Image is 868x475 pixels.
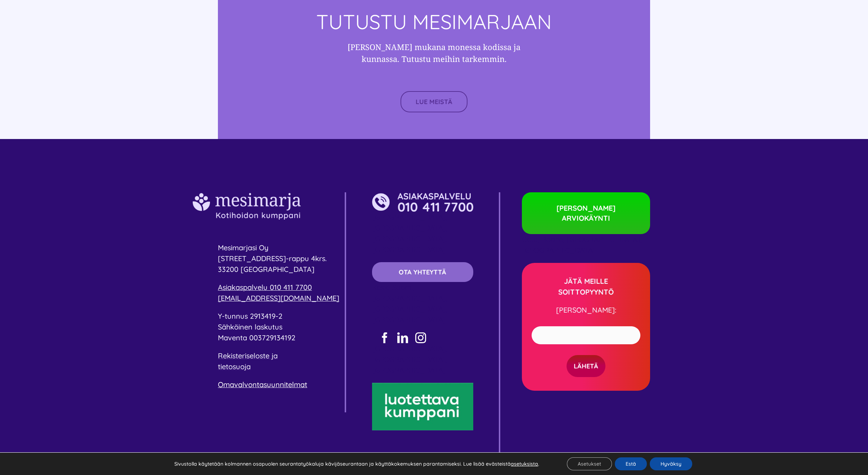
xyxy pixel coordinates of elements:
[397,332,408,343] a: linkedin
[218,333,295,342] span: Maventa 003729134192
[399,268,446,276] span: OTA YHTEYTTÄ
[511,461,538,467] button: asetuksista
[558,277,614,296] strong: JÄTÄ MEILLE SOITTOPYYNTÖ
[218,351,278,371] a: Rekisteriseloste ja tietosuoja
[372,262,473,282] a: OTA YHTEYTTÄ
[261,10,607,34] h4: TUTUSTU MESIMARJAAN
[416,98,452,106] span: LUE MEISTÄ
[348,41,520,65] h3: [PERSON_NAME] mukana monessa kodissa ja kunnassa. Tutustu meihin tarkemmin.
[174,461,539,467] p: Sivustolla käytetään kolmannen osapuolen seurantatyökaluja kävijäseurantaan ja käyttäkokemuksen p...
[379,332,390,343] a: facebook
[567,355,605,377] input: LÄHETÄ
[615,457,647,470] button: Estä
[218,293,339,303] a: [EMAIL_ADDRESS][DOMAIN_NAME]
[401,91,467,112] a: LUE MEISTÄ
[218,265,314,274] span: 33200 [GEOGRAPHIC_DATA]
[522,192,650,234] a: [PERSON_NAME] ARVIOKÄYNTI
[567,457,612,470] button: Asetukset
[522,235,642,255] span: Oulu, Raahe, [GEOGRAPHIC_DATA], [GEOGRAPHIC_DATA]
[372,283,447,324] span: Keski-Suomi, [GEOGRAPHIC_DATA], [GEOGRAPHIC_DATA], [GEOGRAPHIC_DATA]
[556,305,616,314] span: [PERSON_NAME]:
[218,254,327,263] span: [STREET_ADDRESS]-rappu 4krs.
[372,344,447,375] span: [GEOGRAPHIC_DATA], [GEOGRAPHIC_DATA], [GEOGRAPHIC_DATA]
[540,203,632,223] span: [PERSON_NAME] ARVIOKÄYNTI
[415,332,426,343] a: instagram
[218,380,307,389] a: Omavalvontasuunnitelmat
[218,283,312,292] a: Asiakaspalvelu 010 411 7700
[193,192,301,201] a: 001Asset 5@2x
[372,192,473,201] a: 001Asset 6@2x
[650,457,692,470] button: Hyväksy
[218,312,282,321] span: Y-tunnus 2913419-2
[372,212,447,254] span: [GEOGRAPHIC_DATA], [GEOGRAPHIC_DATA], [GEOGRAPHIC_DATA], [GEOGRAPHIC_DATA]
[218,322,282,331] span: Sähköinen laskutus
[218,243,269,252] span: Mesimarjasi Oy
[532,323,640,377] form: Yhteydenottolomake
